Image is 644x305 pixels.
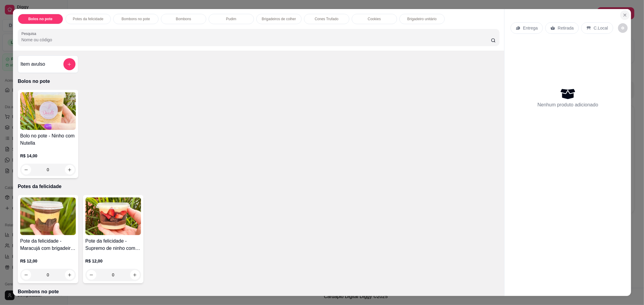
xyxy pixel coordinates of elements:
[620,10,630,20] button: Close
[20,92,76,130] img: product-image
[368,17,381,21] p: Cookies
[315,17,338,21] p: Cones Trufado
[65,165,75,175] button: increase-product-quantity
[87,270,96,280] button: decrease-product-quantity
[20,153,76,159] p: R$ 14,00
[21,37,491,43] input: Pesquisa
[18,78,500,85] p: Bolos no pote
[73,17,103,21] p: Potes da felicidade
[523,25,538,31] p: Entrega
[176,17,191,21] p: Bombons
[558,25,574,31] p: Retirada
[28,17,53,21] p: Bolos no pote
[20,237,76,252] h4: Pote da felicidade - Maracujá com brigadeiro meio amargo
[407,17,437,21] p: Brigadeiro unitário
[85,258,141,264] p: R$ 12,00
[130,270,140,280] button: increase-product-quantity
[85,237,141,252] h4: Pote da felicidade - Supremo de ninho com morango
[20,197,76,235] img: product-image
[618,23,628,33] button: decrease-product-quantity
[21,31,38,36] label: Pesquisa
[18,288,500,295] p: Bombons no pote
[537,101,598,108] p: Nenhum produto adicionado
[262,17,296,21] p: Brigadeiros de colher
[65,270,75,280] button: increase-product-quantity
[20,132,76,147] h4: Bolo no pote - Ninho com Nutella
[21,270,31,280] button: decrease-product-quantity
[85,197,141,235] img: product-image
[18,183,500,190] p: Potes da felicidade
[226,17,236,21] p: Pudim
[63,58,75,70] button: add-separate-item
[21,165,31,175] button: decrease-product-quantity
[20,258,76,264] p: R$ 12,00
[21,61,45,68] h4: Item avulso
[594,25,608,31] p: C.Local
[122,17,150,21] p: Bombons no pote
